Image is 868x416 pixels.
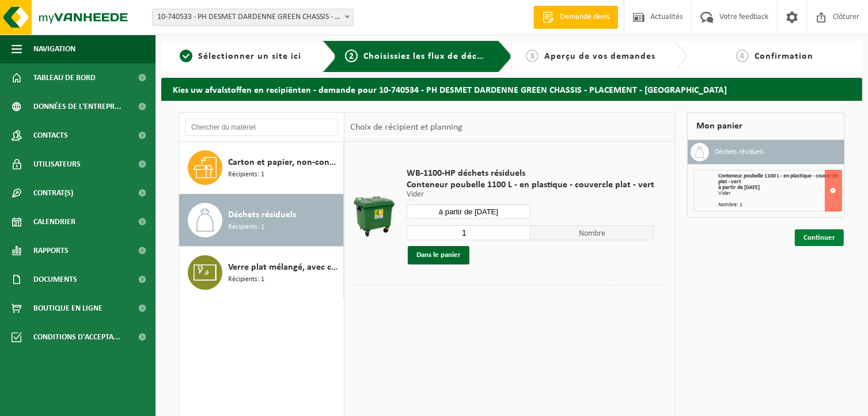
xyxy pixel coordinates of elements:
span: Calendrier [33,207,75,236]
p: Vider [407,191,654,199]
span: Nombre [530,225,654,240]
span: Carton et papier, non-conditionné (industriel) [228,156,340,169]
span: Boutique en ligne [33,294,103,323]
span: Choisissiez les flux de déchets et récipients [363,52,555,61]
span: 4 [736,50,749,62]
span: Verre plat mélangé, avec chassis [228,260,340,274]
span: Contacts [33,121,68,150]
button: Carton et papier, non-conditionné (industriel) Récipients: 1 [179,142,344,194]
span: 3 [526,50,539,62]
span: Déchets résiduels [228,208,296,222]
h2: Kies uw afvalstoffen en recipiënten - demande pour 10-740534 - PH DESMET DARDENNE GREEN CHASSIS -... [161,78,862,100]
div: Vider [718,191,842,196]
span: Contrat(s) [33,179,73,207]
span: 10-740533 - PH DESMET DARDENNE GREEN CHASSIS - CHIMAY [153,9,353,25]
span: Confirmation [755,52,813,61]
span: 10-740533 - PH DESMET DARDENNE GREEN CHASSIS - CHIMAY [152,9,354,26]
div: Mon panier [687,112,845,140]
span: Données de l'entrepr... [33,92,122,121]
a: Demande devis [533,6,618,29]
span: Conteneur poubelle 1100 L - en plastique - couvercle plat - vert [407,179,654,191]
input: Chercher du matériel [185,119,338,136]
strong: à partir de [DATE] [718,184,760,191]
button: Dans le panier [408,246,469,264]
span: Récipients: 1 [228,169,264,180]
span: Récipients: 1 [228,274,264,285]
span: Conteneur poubelle 1100 L - en plastique - couvercle plat - vert [718,173,838,185]
h3: Déchets résiduels [715,143,764,161]
button: Déchets résiduels Récipients: 1 [179,194,344,247]
div: Choix de récipient et planning [344,113,468,142]
span: Tableau de bord [33,63,96,92]
span: Navigation [33,35,75,63]
span: 1 [180,50,192,62]
span: Conditions d'accepta... [33,323,120,351]
span: Utilisateurs [33,150,81,179]
span: Aperçu de vos demandes [544,52,655,61]
span: Demande devis [557,12,612,23]
div: Nombre: 1 [718,202,842,208]
input: Sélectionnez date [407,205,530,219]
a: Continuer [795,229,844,246]
a: 1Sélectionner un site ici [167,50,313,63]
span: Rapports [33,236,69,265]
span: Documents [33,265,77,294]
button: Verre plat mélangé, avec chassis Récipients: 1 [179,247,344,298]
span: WB-1100-HP déchets résiduels [407,168,654,179]
span: 2 [345,50,358,62]
span: Récipients: 1 [228,222,264,233]
span: Sélectionner un site ici [198,52,301,61]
